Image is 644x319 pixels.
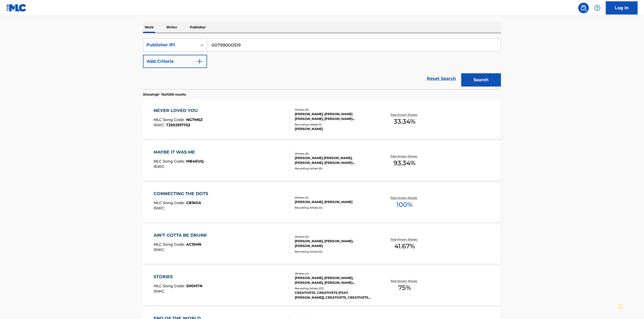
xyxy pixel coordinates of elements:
[154,247,166,252] span: ISWC :
[6,4,27,12] img: MLC Logo
[154,149,204,155] div: MAYBE IT WAS ME
[295,108,375,112] div: Writers ( 3 )
[154,232,210,239] div: AIN'T GOTTA BE DRUNK
[394,241,415,251] span: 41.67 %
[461,73,501,87] button: Search
[619,299,622,315] div: Drag
[154,191,211,197] div: CONNECTING THE DOTS
[154,206,166,210] span: ISWC :
[594,5,601,11] img: help
[143,141,501,181] a: MAYBE IT WAS MEMLC Song Code:MB4EUQISWC:Writers (5)[PERSON_NAME] [PERSON_NAME], [PERSON_NAME], [P...
[295,250,375,254] div: Recording Artists ( 0 )
[580,5,587,11] img: search
[295,239,375,248] div: [PERSON_NAME], [PERSON_NAME], [PERSON_NAME]
[154,200,186,205] span: MLC Song Code :
[154,242,186,247] span: MLC Song Code :
[143,92,186,97] p: Showing 1 - 10 of 200 results
[154,123,166,127] span: ISWC :
[390,113,419,117] p: Total Known Shares:
[390,196,419,200] p: Total Known Shares:
[295,200,375,204] div: [PERSON_NAME], [PERSON_NAME]
[154,284,186,288] span: MLC Song Code :
[154,159,186,164] span: MLC Song Code :
[143,100,501,139] a: NEVER LOVED YOUMLC Song Code:NG7MSZISWC:T3202917753Writers (3)[PERSON_NAME], [PERSON_NAME] [PERSO...
[154,117,186,122] span: MLC Song Code :
[295,235,375,239] div: Writers ( 3 )
[295,112,375,121] div: [PERSON_NAME], [PERSON_NAME] [PERSON_NAME], [PERSON_NAME] [PERSON_NAME]
[295,196,375,200] div: Writers ( 2 )
[393,158,415,168] span: 93.34 %
[398,283,411,293] span: 75 %
[424,73,459,84] a: Reset Search
[295,286,375,290] div: Recording Artists ( 23 )
[186,159,204,164] span: MB4EUQ
[143,55,207,68] button: Add Criteria
[578,3,589,13] a: Public Search
[295,272,375,276] div: Writers ( 4 )
[186,242,202,247] span: AC1SHN
[143,22,155,33] p: Work
[618,294,644,319] iframe: Chat Widget
[186,200,202,205] span: CB1K0A
[166,123,190,127] span: T3202917753
[390,154,419,158] p: Total Known Shares:
[592,3,603,13] div: Help
[295,156,375,165] div: [PERSON_NAME] [PERSON_NAME], [PERSON_NAME], [PERSON_NAME] [PERSON_NAME] [PERSON_NAME], [PERSON_NA...
[154,289,166,294] span: ISWC :
[143,183,501,222] a: CONNECTING THE DOTSMLC Song Code:CB1K0AISWC:Writers (2)[PERSON_NAME], [PERSON_NAME]Recording Arti...
[143,224,501,264] a: AIN'T GOTTA BE DRUNKMLC Song Code:AC1SHNISWC:Writers (3)[PERSON_NAME], [PERSON_NAME], [PERSON_NAM...
[295,167,375,170] div: Recording Artists ( 0 )
[165,22,179,33] p: Writer
[295,127,375,131] div: [PERSON_NAME]
[295,123,375,127] div: Recording Artists ( 1 )
[295,290,375,300] div: CREATIVETS, CREATIVETS [FEAT. [PERSON_NAME]], CREATIVETS, CREATIVETS FEAT. [PERSON_NAME], CREATIV...
[390,237,419,241] p: Total Known Shares:
[154,164,166,169] span: ISWC :
[143,266,501,305] a: STORIESMLC Song Code:SH0HTNISWC:Writers (4)[PERSON_NAME], [PERSON_NAME], [PERSON_NAME], [PERSON_N...
[295,152,375,156] div: Writers ( 5 )
[146,42,194,48] div: Publisher IPI
[186,284,203,288] span: SH0HTN
[295,276,375,285] div: [PERSON_NAME], [PERSON_NAME], [PERSON_NAME], [PERSON_NAME] [PERSON_NAME]
[390,279,419,283] p: Total Known Shares:
[188,22,207,33] p: Publisher
[394,117,415,126] span: 33.34 %
[196,58,203,65] img: 9d2ae6d4665cec9f34b9.svg
[295,206,375,210] div: Recording Artists ( 0 )
[606,1,638,15] a: Log In
[154,274,203,280] div: STORIES
[186,117,203,122] span: NG7MSZ
[154,107,203,114] div: NEVER LOVED YOU
[143,38,501,89] form: Search Form
[396,200,413,209] span: 100 %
